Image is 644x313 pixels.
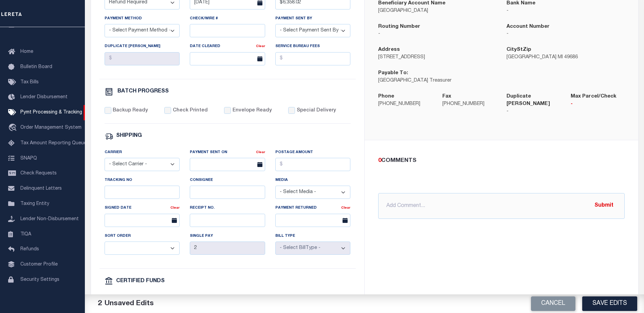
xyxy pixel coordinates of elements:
[571,93,617,101] label: Max Parcel/Check
[442,93,451,101] label: Fax
[378,23,420,31] label: Routing Number
[105,178,132,183] label: Tracking No
[275,178,288,183] label: Media
[190,233,213,239] label: Single Pay
[256,45,265,48] a: Clear
[170,206,180,210] a: Clear
[98,300,102,307] span: 2
[190,44,220,49] label: Date Cleared
[507,108,560,116] p: -
[20,202,49,206] span: Taxing Entity
[117,89,169,94] h6: BATCH PROGRESS
[378,30,496,38] p: -
[378,77,496,85] p: [GEOGRAPHIC_DATA] Treasurer
[256,151,265,154] a: Clear
[297,107,336,114] label: Special Delivery
[190,178,213,183] label: Consignee
[105,300,154,307] span: Unsaved Edits
[507,46,531,54] label: CityStZip
[233,107,272,114] label: Envelope Ready
[20,171,57,176] span: Check Requests
[275,158,351,171] input: $
[507,54,625,61] p: [GEOGRAPHIC_DATA] MI 49686
[105,205,131,211] label: Signed Date
[20,95,68,100] span: Lender Disbursement
[442,101,496,108] p: [PHONE_NUMBER]
[20,277,59,282] span: Security Settings
[105,16,142,22] label: Payment Method
[378,93,394,101] label: Phone
[378,193,625,219] input: Add Comment...
[20,156,37,161] span: SNAPQ
[275,205,317,211] label: Payment Returned
[20,232,31,236] span: TIQA
[20,262,58,267] span: Customer Profile
[378,7,496,15] p: [GEOGRAPHIC_DATA]
[571,101,625,108] p: -
[378,156,622,165] div: COMMENTS
[507,93,560,108] label: Duplicate [PERSON_NAME]
[20,141,87,146] span: Tax Amount Reporting Queue
[507,23,550,31] label: Account Number
[275,150,313,155] label: Postage Amount
[590,199,618,213] button: Submit
[275,52,351,65] input: $
[105,233,131,239] label: Sort Order
[20,217,79,222] span: Lender Non-Disbursement
[20,186,62,191] span: Delinquent Letters
[275,16,312,22] label: Payment Sent By
[378,54,496,61] p: [STREET_ADDRESS]
[20,110,82,115] span: Pymt Processing & Tracking
[20,247,39,252] span: Refunds
[507,30,625,38] p: -
[116,278,165,284] h6: CERTIFIED FUNDS
[378,158,381,164] span: 0
[113,107,148,114] label: Backup Ready
[378,101,432,108] p: [PHONE_NUMBER]
[378,69,408,77] label: Payable To:
[8,124,19,132] i: travel_explore
[275,44,320,49] label: Service Bureau Fees
[378,46,400,54] label: Address
[582,296,637,311] button: Save Edits
[20,49,33,54] span: Home
[275,233,295,239] label: Bill Type
[507,7,625,15] p: -
[116,133,142,139] h6: SHIPPING
[20,125,81,130] span: Order Management System
[173,107,208,114] label: Check Printed
[105,44,160,49] label: Duplicate [PERSON_NAME]
[190,205,215,211] label: Receipt No.
[20,65,52,69] span: Bulletin Board
[190,150,227,155] label: Payment Sent On
[105,150,122,155] label: Carrier
[20,80,39,85] span: Tax Bills
[105,52,180,65] input: $
[531,296,575,311] button: Cancel
[341,206,350,210] a: Clear
[190,16,218,22] label: Check/Wire #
